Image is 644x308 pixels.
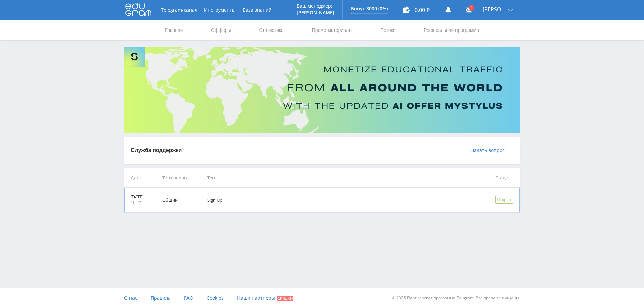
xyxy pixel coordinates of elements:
[153,188,198,212] td: Общий
[184,288,193,308] a: FAQ
[164,20,183,40] a: Главная
[131,194,144,200] p: [DATE]
[124,288,137,308] a: О нас
[153,168,198,188] td: Тип вопроса
[495,196,513,204] div: Открыт
[131,200,144,206] p: 16:22
[124,295,137,301] span: О нас
[198,188,486,212] td: Sign Up
[463,144,513,157] button: Задать вопрос
[486,168,520,188] td: Статус
[483,7,506,12] span: [PERSON_NAME]
[131,147,182,154] p: Служба поддержки
[471,148,505,153] span: Задать вопрос
[237,295,275,301] span: Наши партнеры
[277,296,293,301] span: Скидки
[207,295,224,301] span: Cookies
[297,10,334,15] p: [PERSON_NAME]
[258,20,284,40] a: Статистика
[297,3,334,9] p: Ваш менеджер:
[351,6,388,11] p: Бонус 3000 (0%)
[380,20,396,40] a: Потоки
[124,47,520,133] img: Banner
[311,20,353,40] a: Промо-материалы
[207,288,224,308] a: Cookies
[210,20,232,40] a: Офферы
[198,168,486,188] td: Тема
[151,288,171,308] a: Правила
[237,288,293,308] a: Наши партнеры Скидки
[423,20,480,40] a: Реферальная программа
[184,295,193,301] span: FAQ
[325,288,520,308] div: © 2025 Партнёрская программа Edugram. Все права защищены.
[124,168,153,188] td: Дата
[151,295,171,301] span: Правила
